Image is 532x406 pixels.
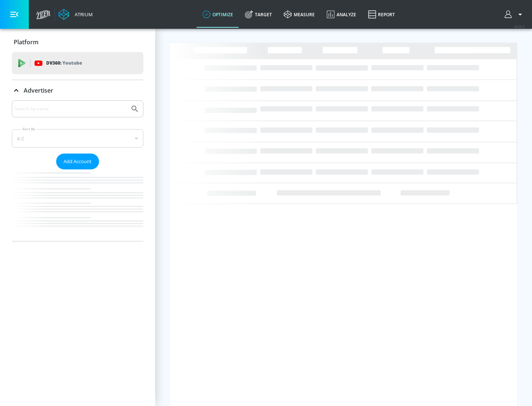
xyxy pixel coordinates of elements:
div: Advertiser [12,80,143,101]
p: DV360: [46,59,82,67]
p: Platform [14,38,38,46]
div: Platform [12,32,143,52]
a: Report [362,1,401,28]
a: Analyze [321,1,362,28]
a: Target [239,1,278,28]
div: A-Z [12,129,143,148]
p: Advertiser [24,86,53,94]
button: Add Account [56,154,99,169]
div: Advertiser [12,100,143,241]
label: Sort By [21,127,37,131]
span: Add Account [64,157,92,166]
div: DV360: Youtube [12,52,143,74]
p: Youtube [62,59,82,67]
a: Atrium [58,9,93,20]
div: Atrium [72,11,93,18]
span: v 4.25.2 [514,24,525,28]
nav: list of Advertiser [12,169,143,241]
input: Search by name [15,104,127,114]
a: optimize [197,1,239,28]
a: measure [278,1,321,28]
